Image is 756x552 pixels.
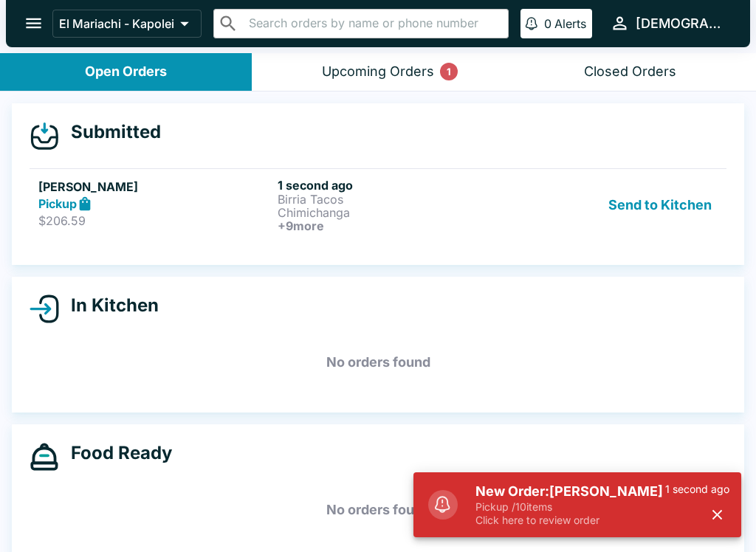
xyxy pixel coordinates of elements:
[447,64,451,79] p: 1
[52,10,202,38] button: El Mariachi - Kapolei
[59,442,172,464] h4: Food Ready
[475,483,665,500] h5: New Order: [PERSON_NAME]
[30,483,726,537] h5: No orders found
[278,178,511,193] h6: 1 second ago
[15,4,52,42] button: open drawer
[278,206,511,219] p: Chimichanga
[322,63,434,80] div: Upcoming Orders
[554,16,586,31] p: Alerts
[475,500,665,514] p: Pickup / 10 items
[278,219,511,232] h6: + 9 more
[665,483,729,496] p: 1 second ago
[38,213,272,228] p: $206.59
[38,196,77,211] strong: Pickup
[30,336,726,389] h5: No orders found
[30,168,726,241] a: [PERSON_NAME]Pickup$206.591 second agoBirria TacosChimichanga+9moreSend to Kitchen
[602,178,718,232] button: Send to Kitchen
[604,7,732,39] button: [DEMOGRAPHIC_DATA]
[584,63,676,80] div: Closed Orders
[85,63,167,80] div: Open Orders
[278,193,511,206] p: Birria Tacos
[475,514,665,527] p: Click here to review order
[244,13,502,34] input: Search orders by name or phone number
[59,121,161,143] h4: Submitted
[59,16,174,31] p: El Mariachi - Kapolei
[38,178,272,196] h5: [PERSON_NAME]
[636,15,726,32] div: [DEMOGRAPHIC_DATA]
[544,16,551,31] p: 0
[59,294,159,317] h4: In Kitchen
